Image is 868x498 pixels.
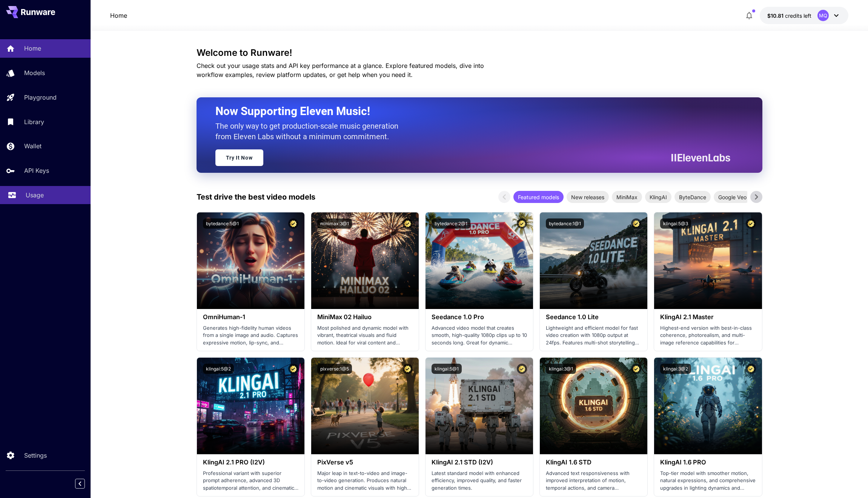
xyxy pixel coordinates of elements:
img: alt [540,358,647,454]
h3: KlingAI 2.1 Master [660,314,756,321]
h3: KlingAI 2.1 STD (I2V) [432,459,527,466]
h3: KlingAI 1.6 STD [546,459,641,466]
button: minimax:3@1 [317,218,352,229]
div: MiniMax [612,191,642,203]
button: Certified Model – Vetted for best performance and includes a commercial license. [631,364,641,374]
button: Certified Model – Vetted for best performance and includes a commercial license. [631,218,641,229]
nav: breadcrumb [110,11,127,20]
button: bytedance:2@1 [432,218,470,229]
button: Certified Model – Vetted for best performance and includes a commercial license. [403,364,413,374]
h3: PixVerse v5 [317,459,413,466]
div: Collapse sidebar [81,477,91,490]
p: The only way to get production-scale music generation from Eleven Labs without a minimum commitment. [215,121,404,142]
span: Featured models [513,193,564,201]
h3: MiniMax 02 Hailuo [317,314,413,321]
h3: KlingAI 2.1 PRO (I2V) [203,459,298,466]
div: $10.8108 [767,12,811,20]
div: New releases [567,191,609,203]
p: API Keys [24,166,49,175]
p: Advanced text responsiveness with improved interpretation of motion, temporal actions, and camera... [546,470,641,492]
span: New releases [567,193,609,201]
button: Certified Model – Vetted for best performance and includes a commercial license. [746,218,756,229]
img: alt [311,358,419,454]
button: Certified Model – Vetted for best performance and includes a commercial license. [746,364,756,374]
span: KlingAI [645,193,671,201]
button: bytedance:5@1 [203,218,242,229]
div: ByteDance [674,191,711,203]
h3: Seedance 1.0 Lite [546,314,641,321]
p: Generates high-fidelity human videos from a single image and audio. Captures expressive motion, l... [203,324,298,347]
img: alt [311,212,419,309]
button: Certified Model – Vetted for best performance and includes a commercial license. [517,364,527,374]
span: Check out your usage stats and API key performance at a glance. Explore featured models, dive int... [197,62,484,78]
p: Test drive the best video models [197,191,315,203]
p: Home [24,44,41,53]
button: pixverse:1@5 [317,364,352,374]
button: Certified Model – Vetted for best performance and includes a commercial license. [288,218,298,229]
div: KlingAI [645,191,671,203]
button: klingai:5@2 [203,364,234,374]
p: Usage [26,191,44,200]
img: alt [654,212,762,309]
p: Top-tier model with smoother motion, natural expressions, and comprehensive upgrades in lighting ... [660,470,756,492]
button: $10.8108MQ [760,7,848,24]
div: Google Veo [714,191,751,203]
a: Home [110,11,127,20]
p: Wallet [24,141,41,151]
p: Major leap in text-to-video and image-to-video generation. Produces natural motion and cinematic ... [317,470,413,492]
div: MQ [817,10,829,21]
button: klingai:5@3 [660,218,691,229]
button: klingai:5@1 [432,364,462,374]
span: $10.81 [767,12,785,19]
p: Lightweight and efficient model for fast video creation with 1080p output at 24fps. Features mult... [546,324,641,347]
img: alt [197,212,304,309]
p: Highest-end version with best-in-class coherence, photorealism, and multi-image reference capabil... [660,324,756,347]
h3: Welcome to Runware! [197,48,762,58]
h3: OmniHuman‑1 [203,314,298,321]
span: ByteDance [674,193,711,201]
p: Latest standard model with enhanced efficiency, improved quality, and faster generation times. [432,470,527,492]
button: klingai:3@2 [660,364,691,374]
p: Settings [24,451,47,460]
button: Certified Model – Vetted for best performance and includes a commercial license. [517,218,527,229]
p: Professional variant with superior prompt adherence, advanced 3D spatiotemporal attention, and ci... [203,470,298,492]
h2: Now Supporting Eleven Music! [215,104,725,118]
span: Google Veo [714,193,751,201]
p: Library [24,117,44,126]
button: Certified Model – Vetted for best performance and includes a commercial license. [288,364,298,374]
p: Most polished and dynamic model with vibrant, theatrical visuals and fluid motion. Ideal for vira... [317,324,413,347]
p: Models [24,68,45,77]
span: credits left [785,12,811,19]
button: bytedance:1@1 [546,218,584,229]
p: Advanced video model that creates smooth, high-quality 1080p clips up to 10 seconds long. Great f... [432,324,527,347]
a: Try It Now [215,149,263,166]
img: alt [426,358,533,454]
span: MiniMax [612,193,642,201]
button: Certified Model – Vetted for best performance and includes a commercial license. [403,218,413,229]
img: alt [197,358,304,454]
div: Featured models [513,191,564,203]
p: Playground [24,93,57,102]
h3: KlingAI 1.6 PRO [660,459,756,466]
h3: Seedance 1.0 Pro [432,314,527,321]
button: klingai:3@1 [546,364,576,374]
img: alt [654,358,762,454]
img: alt [540,212,647,309]
img: alt [426,212,533,309]
button: Collapse sidebar [75,479,85,489]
